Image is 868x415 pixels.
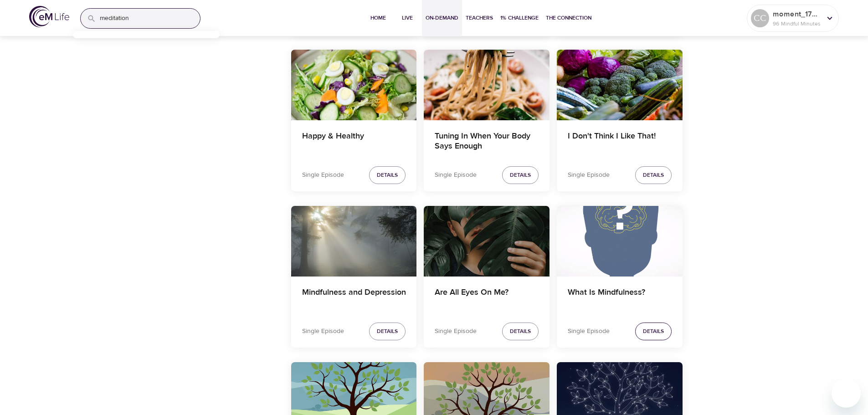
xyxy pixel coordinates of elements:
p: Single Episode [435,170,477,180]
button: Details [502,323,539,340]
h4: What Is Mindfulness? [568,287,672,309]
p: moment_1755200160 [773,9,821,20]
button: Tuning In When Your Body Says Enough [424,50,550,120]
img: logo [29,6,69,27]
input: Find programs, teachers, etc... [100,9,200,28]
span: Details [510,327,531,336]
h4: I Don't Think I Like That! [568,131,672,153]
span: Details [377,327,398,336]
span: Details [510,170,531,180]
span: Home [367,13,389,23]
span: Live [396,13,418,23]
h4: Are All Eyes On Me? [435,287,539,309]
button: Are All Eyes On Me? [424,206,550,277]
div: CC [751,9,769,27]
p: Single Episode [435,327,477,336]
span: Details [377,170,398,180]
span: The Connection [546,13,591,23]
h4: Happy & Healthy [302,131,406,153]
h4: Tuning In When Your Body Says Enough [435,131,539,153]
iframe: Button to launch messaging window [832,379,861,408]
button: Details [369,323,406,340]
span: Details [643,327,664,336]
span: On-Demand [426,13,458,23]
p: Single Episode [568,327,610,336]
span: 1% Challenge [500,13,539,23]
button: Details [502,166,539,184]
button: Details [635,323,672,340]
button: Details [369,166,406,184]
p: Single Episode [302,327,344,336]
button: What Is Mindfulness? [557,206,683,277]
button: Happy & Healthy [291,50,417,120]
button: Details [635,166,672,184]
p: Single Episode [568,170,610,180]
span: Details [643,170,664,180]
p: 96 Mindful Minutes [773,20,821,28]
span: Teachers [466,13,493,23]
button: Mindfulness and Depression [291,206,417,277]
button: I Don't Think I Like That! [557,50,683,120]
h4: Mindfulness and Depression [302,287,406,309]
p: Single Episode [302,170,344,180]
